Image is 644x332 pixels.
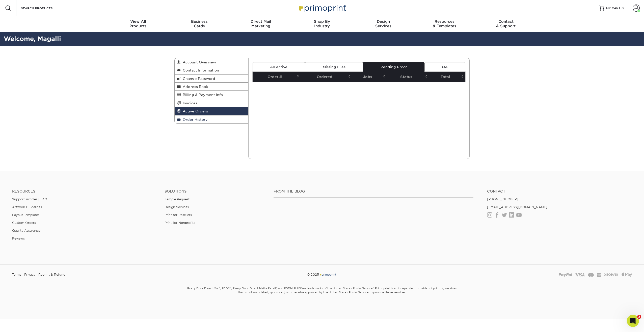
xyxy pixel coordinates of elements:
th: Total [429,72,465,82]
a: All Active [253,62,305,72]
a: Sample Request [165,197,190,201]
a: [EMAIL_ADDRESS][DOMAIN_NAME] [487,205,547,209]
a: Print for Nonprofits [165,221,195,225]
a: Design Services [165,205,189,209]
a: Contact& Support [475,16,536,32]
span: Change Password [181,77,215,81]
span: Contact [475,19,536,24]
span: Shop By [291,19,353,24]
th: Status [387,72,429,82]
a: Billing & Payment Info [175,91,248,99]
span: Resources [414,19,475,24]
a: [PHONE_NUMBER] [487,197,518,201]
span: 0 [622,6,624,10]
a: Shop ByIndustry [291,16,353,32]
a: Print for Resellers [165,213,192,217]
div: Products [108,19,169,28]
a: QA [424,62,465,72]
sup: ® [230,286,231,289]
sup: ® [301,286,302,289]
div: Cards [169,19,230,28]
img: Primoprint [297,3,347,13]
div: & Templates [414,19,475,28]
a: View AllProducts [108,16,169,32]
span: Direct Mail [230,19,291,24]
span: Billing & Payment Info [181,93,223,97]
div: Marketing [230,19,291,28]
div: Industry [291,19,353,28]
a: Active Orders [175,107,248,115]
a: Layout Templates [12,213,39,217]
h4: From the Blog [274,189,473,194]
div: © 2025 [218,271,427,278]
th: Order # [253,72,301,82]
a: Reviews [12,236,25,240]
a: Quality Assurance [12,229,40,232]
img: Primoprint [319,273,337,276]
sup: ® [219,286,220,289]
a: DesignServices [353,16,414,32]
a: Custom Orders [12,221,36,225]
a: Order History [175,115,248,123]
div: Services [353,19,414,28]
span: Invoices [181,101,197,105]
a: Invoices [175,99,248,107]
sup: ® [276,286,277,289]
a: Privacy [24,271,35,278]
a: Resources& Templates [414,16,475,32]
a: Reprint & Refund [38,271,65,278]
span: MY CART [606,6,621,10]
sup: ® [373,286,373,289]
a: Artwork Guidelines [12,205,42,209]
h4: Resources [12,189,157,194]
a: Direct MailMarketing [230,16,291,32]
a: Contact [487,189,632,194]
a: Pending Proof [363,62,424,72]
input: SEARCH PRODUCTS..... [20,5,70,11]
h4: Solutions [165,189,266,194]
a: Support Articles | FAQ [12,197,47,201]
a: Contact Information [175,66,248,74]
a: Account Overview [175,58,248,66]
span: Address Book [181,85,208,89]
span: Business [169,19,230,24]
span: Contact Information [181,68,219,72]
span: Design [353,19,414,24]
a: BusinessCards [169,16,230,32]
div: & Support [475,19,536,28]
a: Missing Files [305,62,363,72]
span: View All [108,19,169,24]
span: Account Overview [181,60,216,64]
th: Jobs [352,72,387,82]
th: Ordered [301,72,352,82]
span: 3 [637,315,641,319]
iframe: Intercom live chat [627,315,639,327]
a: Change Password [175,75,248,83]
span: Active Orders [181,109,208,113]
small: Every Door Direct Mail , EDDM , Every Door Direct Mail – Retail , and EDDM PLUS are trademarks of... [174,284,470,307]
a: Terms [12,271,21,278]
a: Address Book [175,83,248,91]
span: Order History [181,117,208,122]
